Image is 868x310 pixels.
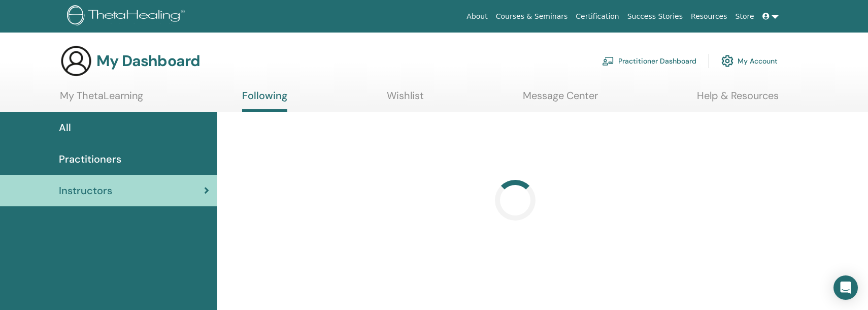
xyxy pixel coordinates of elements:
span: All [59,120,71,135]
a: About [462,7,491,26]
div: Open Intercom Messenger [833,275,858,300]
a: Courses & Seminars [492,7,572,26]
img: logo.png [67,5,188,28]
a: My ThetaLearning [60,89,143,109]
a: Resources [687,7,731,26]
a: Wishlist [387,89,424,109]
a: Store [731,7,758,26]
span: Practitioners [59,151,121,167]
a: Help & Resources [697,89,779,109]
a: Following [242,89,287,112]
a: Certification [572,7,623,26]
span: Instructors [59,183,112,198]
a: Message Center [523,89,598,109]
img: generic-user-icon.jpg [60,45,92,77]
a: Success Stories [623,7,687,26]
a: Practitioner Dashboard [602,50,696,72]
img: cog.svg [721,52,733,70]
a: My Account [721,50,778,72]
img: chalkboard-teacher.svg [602,56,614,66]
h3: My Dashboard [96,52,200,70]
